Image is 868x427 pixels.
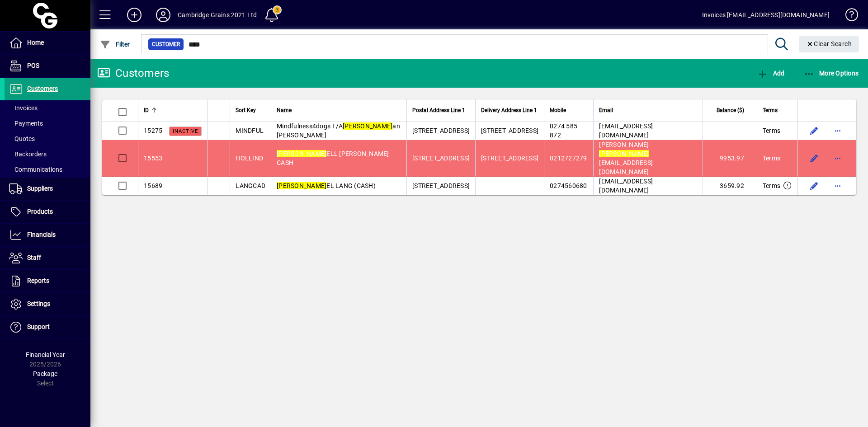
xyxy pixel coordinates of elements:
[763,181,780,190] span: Terms
[236,182,265,189] span: LANGCAD
[804,70,859,77] span: More Options
[550,105,588,115] div: Mobile
[5,146,90,162] a: Backorders
[100,41,130,48] span: Filter
[703,177,757,195] td: 3659.92
[9,150,47,158] span: Backorders
[599,141,653,175] span: [PERSON_NAME] [EMAIL_ADDRESS][DOMAIN_NAME]
[550,155,587,162] span: 0212727279
[5,316,90,338] a: Support
[152,40,180,49] span: Customer
[149,7,178,23] button: Profile
[830,178,845,193] button: More options
[343,122,392,130] em: [PERSON_NAME]
[277,182,376,189] span: EL LANG (CASH)
[5,32,90,54] a: Home
[412,105,465,115] span: Postal Address Line 1
[173,128,198,134] span: Inactive
[807,123,821,138] button: Edit
[27,254,41,261] span: Staff
[763,126,780,135] span: Terms
[839,2,857,31] a: Knowledge Base
[9,166,62,173] span: Communications
[5,293,90,315] a: Settings
[5,178,90,200] a: Suppliers
[702,8,830,22] div: Invoices [EMAIL_ADDRESS][DOMAIN_NAME]
[5,270,90,292] a: Reports
[5,100,90,116] a: Invoices
[412,155,470,162] span: [STREET_ADDRESS]
[599,105,697,115] div: Email
[599,178,653,194] span: [EMAIL_ADDRESS][DOMAIN_NAME]
[27,185,53,192] span: Suppliers
[412,182,470,189] span: [STREET_ADDRESS]
[550,105,566,115] span: Mobile
[144,182,162,189] span: 15689
[144,105,202,115] div: ID
[799,36,859,52] button: Clear
[599,122,653,139] span: [EMAIL_ADDRESS][DOMAIN_NAME]
[144,155,162,162] span: 15553
[277,150,389,166] span: ELL [PERSON_NAME] CASH
[27,231,56,238] span: Financials
[236,155,263,162] span: HOLLIND
[5,55,90,77] a: POS
[481,155,538,162] span: [STREET_ADDRESS]
[481,127,538,134] span: [STREET_ADDRESS]
[27,323,50,330] span: Support
[277,105,292,115] span: Name
[550,182,587,189] span: 0274560680
[144,127,162,134] span: 15275
[27,300,50,307] span: Settings
[5,224,90,246] a: Financials
[33,370,57,377] span: Package
[755,65,787,81] button: Add
[806,40,852,47] span: Clear Search
[27,39,44,46] span: Home
[830,123,845,138] button: More options
[9,135,35,142] span: Quotes
[27,277,49,284] span: Reports
[763,154,780,163] span: Terms
[97,66,169,80] div: Customers
[412,127,470,134] span: [STREET_ADDRESS]
[5,116,90,131] a: Payments
[802,65,861,81] button: More Options
[277,105,401,115] div: Name
[120,7,149,23] button: Add
[703,140,757,177] td: 9953.97
[550,122,577,139] span: 0274 585 872
[5,162,90,177] a: Communications
[708,105,752,115] div: Balance ($)
[277,122,400,139] span: Mindfulness4dogs T/A an [PERSON_NAME]
[178,8,257,22] div: Cambridge Grains 2021 Ltd
[98,36,132,52] button: Filter
[717,105,744,115] span: Balance ($)
[144,105,149,115] span: ID
[27,208,53,215] span: Products
[236,127,264,134] span: MINDFUL
[277,150,326,157] em: [PERSON_NAME]
[27,85,58,92] span: Customers
[757,70,784,77] span: Add
[5,247,90,269] a: Staff
[9,120,43,127] span: Payments
[830,151,845,165] button: More options
[9,104,38,112] span: Invoices
[27,62,39,69] span: POS
[5,131,90,146] a: Quotes
[599,150,649,157] em: [PERSON_NAME]
[763,105,778,115] span: Terms
[807,151,821,165] button: Edit
[26,351,65,358] span: Financial Year
[807,178,821,193] button: Edit
[599,105,613,115] span: Email
[5,201,90,223] a: Products
[481,105,537,115] span: Delivery Address Line 1
[277,182,326,189] em: [PERSON_NAME]
[236,105,256,115] span: Sort Key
